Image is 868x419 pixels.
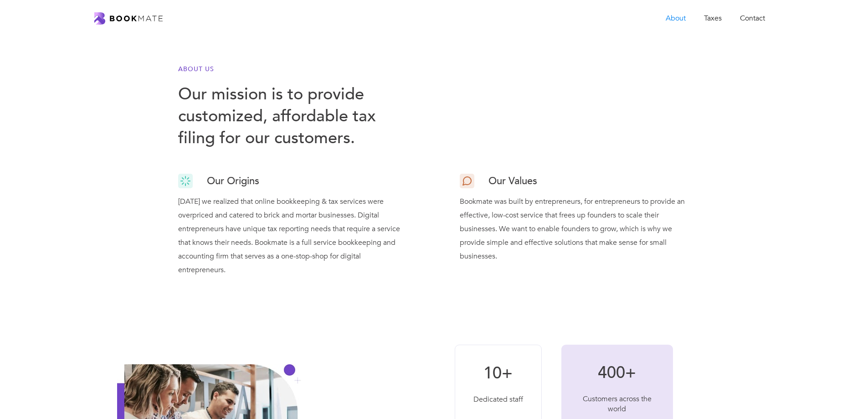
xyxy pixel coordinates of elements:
[207,172,259,190] h3: Our Origins
[178,64,409,74] h6: About Us
[580,363,655,383] h1: 400+
[178,190,409,277] div: [DATE] we realized that online bookkeeping & tax services were overpriced and catered to brick an...
[657,9,695,28] a: About
[178,83,409,149] h1: Our mission is to provide customized, affordable tax filing for our customers.
[731,9,774,28] a: Contact
[580,394,655,414] div: Customers across the world
[695,9,731,28] a: Taxes
[460,190,690,263] div: Bookmate was built by entrepreneurs, for entrepreneurs to provide an effective, low-cost service ...
[473,394,523,404] div: Dedicated staff
[488,172,537,190] h3: Our Values
[473,363,523,383] h1: 10+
